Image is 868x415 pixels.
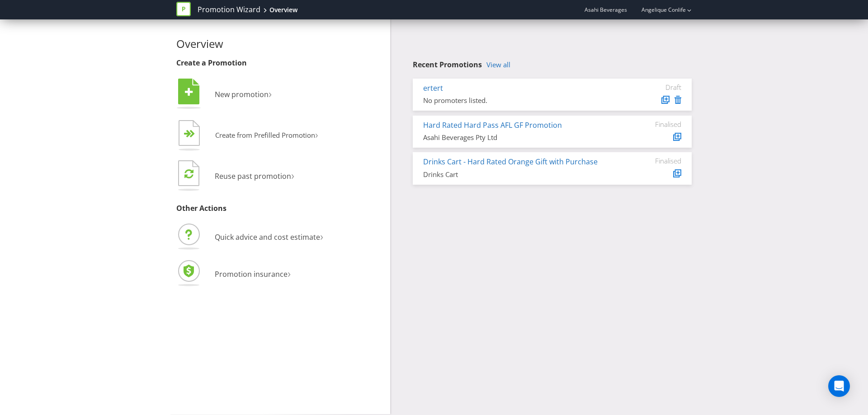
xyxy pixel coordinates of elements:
[215,131,315,140] span: Create from Prefilled Promotion
[320,228,323,243] span: ›
[215,269,288,279] span: Promotion insurance
[627,83,681,91] div: Draft
[176,38,383,50] h2: Overview
[184,168,193,179] tspan: 
[176,59,383,67] h3: Create a Promotion
[176,205,383,213] h3: Other Actions
[215,89,269,99] span: New promotion
[269,5,297,14] div: Overview
[288,266,291,280] span: ›
[413,60,482,70] span: Recent Promotions
[627,157,681,165] div: Finalised
[627,120,681,128] div: Finalised
[291,168,294,182] span: ›
[423,170,613,179] div: Drinks Cart
[176,269,291,279] a: Promotion insurance›
[198,5,260,15] a: Promotion Wizard
[215,171,291,181] span: Reuse past promotion
[828,375,850,397] div: Open Intercom Messenger
[176,232,323,242] a: Quick advice and cost estimate›
[423,96,613,105] div: No promoters listed.
[423,157,598,167] a: Drinks Cart - Hard Rated Orange Gift with Purchase
[176,118,319,154] button: Create from Prefilled Promotion›
[585,6,627,14] span: Asahi Beverages
[423,133,613,142] div: Asahi Beverages Pty Ltd
[632,6,686,14] a: Angelique Conlife
[189,130,195,138] tspan: 
[269,86,272,101] span: ›
[215,232,320,242] span: Quick advice and cost estimate
[315,127,318,141] span: ›
[423,83,443,93] a: ertert
[185,87,193,97] tspan: 
[423,120,562,130] a: Hard Rated Hard Pass AFL GF Promotion
[486,61,510,69] a: View all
